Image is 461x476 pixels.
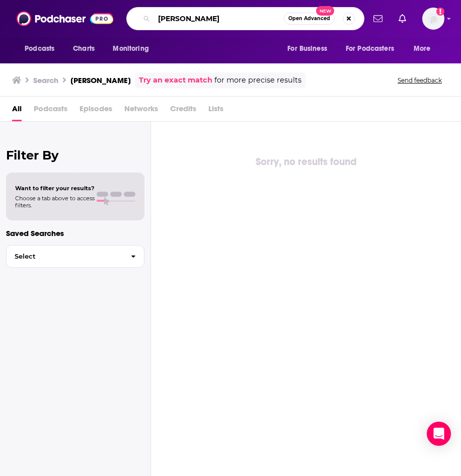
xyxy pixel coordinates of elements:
span: Episodes [80,101,112,121]
span: Want to filter your results? [15,185,95,192]
span: For Podcasters [346,42,394,56]
span: More [414,42,431,56]
span: Podcasts [25,42,54,56]
span: Lists [208,101,223,121]
span: New [316,6,334,16]
button: Send feedback [395,76,445,85]
a: Show notifications dropdown [369,10,387,27]
a: Try an exact match [139,74,212,86]
button: open menu [339,39,409,58]
span: Open Advanced [288,16,330,21]
button: open menu [18,39,67,58]
input: Search podcasts, credits, & more... [154,11,284,27]
span: Logged in as samanthawu [422,8,444,30]
button: open menu [280,39,340,58]
button: open menu [407,39,443,58]
img: Podchaser - Follow, Share and Rate Podcasts [17,9,113,28]
div: Open Intercom Messenger [427,422,451,446]
span: Choose a tab above to access filters. [15,195,95,209]
span: Podcasts [34,101,67,121]
a: Show notifications dropdown [395,10,410,27]
button: Select [6,245,144,268]
svg: Add a profile image [436,8,444,16]
p: Saved Searches [6,228,144,238]
h3: Search [33,75,58,85]
button: Open AdvancedNew [284,13,335,25]
div: Search podcasts, credits, & more... [126,7,364,30]
h2: Filter By [6,148,144,163]
img: User Profile [422,8,444,30]
span: for more precise results [214,74,301,86]
span: Charts [73,42,95,56]
span: Monitoring [113,42,148,56]
span: Credits [170,101,196,121]
a: Charts [66,39,101,58]
a: All [12,101,22,121]
button: Show profile menu [422,8,444,30]
div: Sorry, no results found [151,154,461,170]
span: Select [7,253,123,260]
span: For Business [287,42,327,56]
span: Networks [124,101,158,121]
h3: [PERSON_NAME] [70,75,131,85]
button: open menu [106,39,162,58]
